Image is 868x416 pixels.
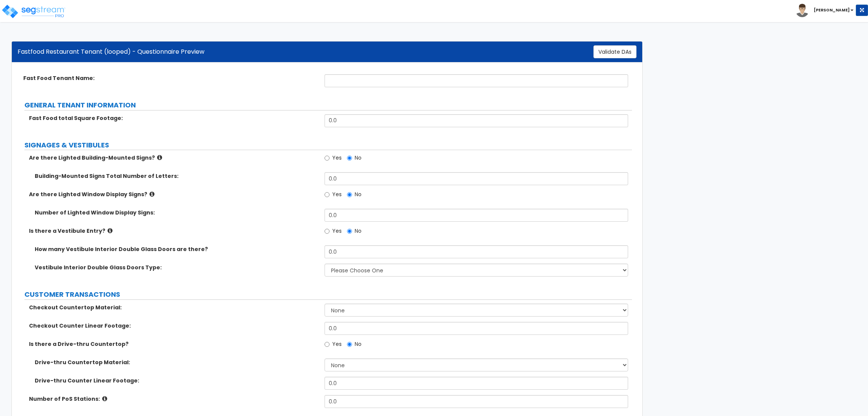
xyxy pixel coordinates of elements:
i: click for more info! [149,191,154,197]
input: Yes [325,340,330,349]
label: No [347,154,362,167]
label: SIGNAGES & VESTIBULES [24,140,109,150]
label: No [347,340,362,353]
label: Fast Food total Square Footage: [29,114,123,122]
label: Yes [325,154,342,167]
label: Number of Lighted Window Display Signs: [35,209,155,216]
label: Fast Food Tenant Name: [23,74,95,82]
label: GENERAL TENANT INFORMATION [24,100,136,110]
i: click for more info! [108,228,113,234]
input: No [347,340,352,349]
input: Yes [325,227,330,235]
b: [PERSON_NAME] [814,7,850,13]
input: No [347,227,352,235]
img: logo_pro_r.png [1,4,66,19]
label: Checkout Counter Linear Footage: [29,322,131,330]
label: Is there a Drive-thru Countertop? [29,340,129,348]
label: Yes [325,227,342,240]
label: Yes [325,340,342,353]
label: No [347,190,362,203]
label: Vestibule Interior Double Glass Doors Type: [35,264,162,271]
label: Are there Lighted Building-Mounted Signs? [29,154,162,162]
label: Drive-thru Countertop Material: [35,358,130,366]
label: Yes [325,190,342,203]
input: Yes [325,154,330,162]
label: Checkout Countertop Material: [29,304,122,311]
a: Validate DAs [593,45,637,58]
label: No [347,227,362,240]
input: No [347,190,352,199]
i: click for more info! [157,155,162,160]
div: Fastfood Restaurant Tenant (looped) - Questionnaire Preview [12,48,327,56]
label: Are there Lighted Window Display Signs? [29,190,154,198]
label: Number of PoS Stations: [29,395,107,403]
img: avatar.png [796,4,809,17]
i: click for more info! [102,396,107,402]
label: Drive-thru Counter Linear Footage: [35,377,139,384]
input: Yes [325,190,330,199]
label: Building-Mounted Signs Total Number of Letters: [35,172,178,180]
label: How many Vestibule Interior Double Glass Doors are there? [35,245,208,253]
label: CUSTOMER TRANSACTIONS [24,290,120,299]
input: No [347,154,352,162]
label: Is there a Vestibule Entry? [29,227,113,235]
